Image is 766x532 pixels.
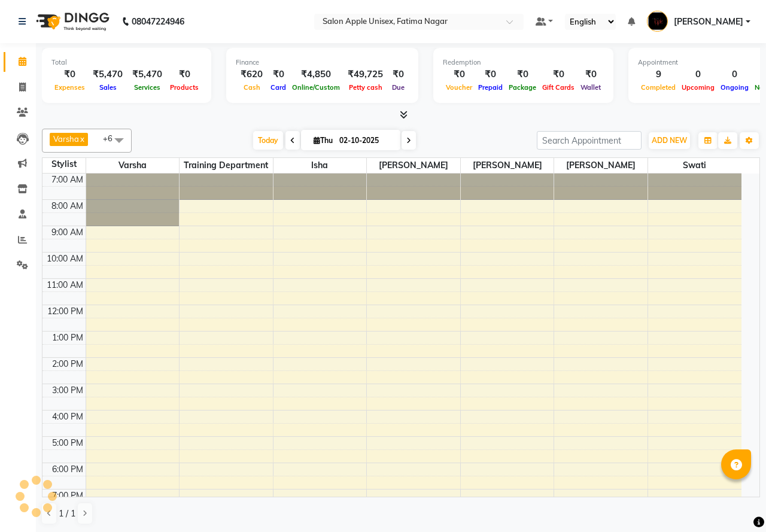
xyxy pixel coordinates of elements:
[388,68,409,81] div: ₹0
[50,437,86,449] div: 5:00 PM
[649,132,690,149] button: ADD NEW
[44,279,86,291] div: 11:00 AM
[253,131,283,150] span: Today
[49,226,86,239] div: 9:00 AM
[336,132,396,150] input: 2025-10-02
[51,68,88,81] div: ₹0
[679,83,718,92] span: Upcoming
[42,158,86,171] div: Stylist
[638,68,679,81] div: 9
[718,68,752,81] div: 0
[50,384,86,397] div: 3:00 PM
[86,158,180,173] span: Varsha
[389,83,408,92] span: Due
[50,463,86,476] div: 6:00 PM
[241,83,263,92] span: Cash
[506,83,539,92] span: Package
[577,83,604,92] span: Wallet
[167,68,202,81] div: ₹0
[343,68,388,81] div: ₹49,725
[289,68,343,81] div: ₹4,850
[289,83,343,92] span: Online/Custom
[45,305,86,318] div: 12:00 PM
[132,5,184,38] b: 08047224946
[461,158,554,173] span: [PERSON_NAME]
[131,83,163,92] span: Services
[674,16,743,28] span: [PERSON_NAME]
[79,134,84,144] a: x
[718,83,752,92] span: Ongoing
[367,158,460,173] span: [PERSON_NAME]
[96,83,120,92] span: Sales
[554,158,648,173] span: [PERSON_NAME]
[236,57,409,68] div: Finance
[59,507,75,520] span: 1 / 1
[506,68,539,81] div: ₹0
[539,83,577,92] span: Gift Cards
[346,83,385,92] span: Petty cash
[103,133,121,143] span: +6
[577,68,604,81] div: ₹0
[443,68,475,81] div: ₹0
[49,200,86,212] div: 8:00 AM
[679,68,718,81] div: 0
[475,68,506,81] div: ₹0
[648,158,741,173] span: Swati
[475,83,506,92] span: Prepaid
[127,68,167,81] div: ₹5,470
[50,332,86,344] div: 1:00 PM
[443,83,475,92] span: Voucher
[537,131,642,150] input: Search Appointment
[268,83,289,92] span: Card
[273,158,367,173] span: Isha
[652,136,687,145] span: ADD NEW
[236,68,268,81] div: ₹620
[88,68,127,81] div: ₹5,470
[31,5,113,38] img: logo
[268,68,289,81] div: ₹0
[51,83,88,92] span: Expenses
[49,174,86,186] div: 7:00 AM
[51,57,202,68] div: Total
[311,136,336,145] span: Thu
[180,158,273,173] span: Training Department
[50,411,86,423] div: 4:00 PM
[50,358,86,370] div: 2:00 PM
[50,490,86,502] div: 7:00 PM
[167,83,202,92] span: Products
[443,57,604,68] div: Redemption
[53,134,79,144] span: Varsha
[647,11,668,32] img: Tahira
[638,83,679,92] span: Completed
[539,68,577,81] div: ₹0
[44,253,86,265] div: 10:00 AM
